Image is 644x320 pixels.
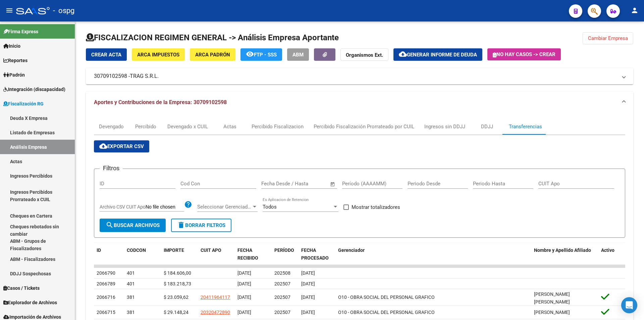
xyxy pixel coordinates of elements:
[97,247,101,253] span: ID
[299,243,335,265] datatable-header-cell: FECHA PROCESADO
[164,247,184,253] span: IMPORTE
[137,52,179,58] span: ARCA Impuestos
[127,294,135,300] span: 381
[3,86,65,93] span: Integración (discapacidad)
[124,243,148,265] datatable-header-cell: CODCON
[493,51,555,57] span: No hay casos -> Crear
[164,281,191,286] span: $ 183.218,73
[274,310,290,315] span: 202507
[424,123,465,130] div: Ingresos sin DDJJ
[314,123,414,130] div: Percibido Fiscalización Prorrateado por CUIL
[3,284,40,292] span: Casos / Tickets
[3,100,44,107] span: Fiscalización RG
[94,243,124,265] datatable-header-cell: ID
[407,52,477,58] span: Generar informe de deuda
[237,294,251,300] span: [DATE]
[598,243,625,265] datatable-header-cell: Activo
[340,48,388,61] button: Organismos Ext.
[184,200,192,209] mat-icon: help
[3,299,57,306] span: Explorador de Archivos
[171,219,231,232] button: Borrar Filtros
[164,270,191,276] span: $ 184.606,00
[274,270,290,276] span: 202508
[338,247,365,253] span: Gerenciador
[127,281,135,286] span: 401
[94,99,227,105] span: Aportes y Contribuciones de la Empresa: 30709102598
[252,123,304,130] div: Percibido Fiscalizacion
[3,71,25,79] span: Padrón
[292,52,304,58] span: ABM
[509,123,542,130] div: Transferencias
[583,32,633,44] button: Cambiar Empresa
[3,42,20,50] span: Inicio
[272,243,299,265] datatable-header-cell: PERÍODO
[621,297,637,313] div: Open Intercom Messenger
[86,68,633,84] mat-expansion-panel-header: 30709102598 -TRAG S.R.L.
[91,52,121,58] span: Crear Acta
[201,294,230,300] span: 20411964117
[335,243,531,265] datatable-header-cell: Gerenciador
[161,243,198,265] datatable-header-cell: IMPORTE
[130,73,159,80] span: TRAG S.R.L.
[534,291,570,305] span: [PERSON_NAME] [PERSON_NAME]
[329,180,337,188] button: Open calendar
[164,310,189,315] span: $ 29.148,24
[534,310,570,315] span: [PERSON_NAME]
[263,204,277,210] span: Todos
[97,281,115,286] span: 2066789
[127,310,135,315] span: 381
[254,52,277,58] span: FTP - SSS
[3,28,38,35] span: Firma Express
[86,32,339,43] h1: FISCALIZACION REGIMEN GENERAL -> Análisis Empresa Aportante
[53,3,74,18] span: - ospg
[352,203,400,211] span: Mostrar totalizadores
[237,310,251,315] span: [DATE]
[97,310,115,315] span: 2066715
[132,48,185,61] button: ARCA Impuestos
[167,123,208,130] div: Devengado x CUIL
[177,222,225,228] span: Borrar Filtros
[237,281,251,286] span: [DATE]
[5,6,13,14] mat-icon: menu
[197,204,252,210] span: Seleccionar Gerenciador
[177,221,185,229] mat-icon: delete
[346,52,383,58] strong: Organismos Ext.
[301,294,315,300] span: [DATE]
[261,181,288,187] input: Fecha inicio
[97,294,115,300] span: 2066716
[274,247,294,253] span: PERÍODO
[100,164,123,173] h3: Filtros
[588,35,628,41] span: Cambiar Empresa
[164,294,189,300] span: $ 23.059,62
[3,57,28,64] span: Reportes
[393,48,482,61] button: Generar informe de deuda
[240,48,282,61] button: FTP - SSS
[94,73,617,80] mat-panel-title: 30709102598 -
[487,48,561,60] button: No hay casos -> Crear
[99,142,107,150] mat-icon: cloud_download
[338,310,435,315] span: O10 - OBRA SOCIAL DEL PERSONAL GRAFICO
[86,48,127,61] button: Crear Acta
[223,123,236,130] div: Actas
[399,50,407,58] mat-icon: cloud_download
[99,123,124,130] div: Devengado
[601,247,614,253] span: Activo
[99,143,144,149] span: Exportar CSV
[201,310,230,315] span: 20320472890
[237,270,251,276] span: [DATE]
[86,92,633,113] mat-expansion-panel-header: Aportes y Contribuciones de la Empresa: 30709102598
[106,222,160,228] span: Buscar Archivos
[301,281,315,286] span: [DATE]
[274,281,290,286] span: 202507
[237,247,258,261] span: FECHA RECIBIDO
[631,6,639,14] mat-icon: person
[481,123,493,130] div: DDJJ
[127,247,146,253] span: CODCON
[274,294,290,300] span: 202507
[534,247,591,253] span: Nombre y Apellido Afiliado
[100,204,146,210] span: Archivo CSV CUIT Apo
[301,247,329,261] span: FECHA PROCESADO
[100,219,166,232] button: Buscar Archivos
[97,270,115,276] span: 2066790
[190,48,235,61] button: ARCA Padrón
